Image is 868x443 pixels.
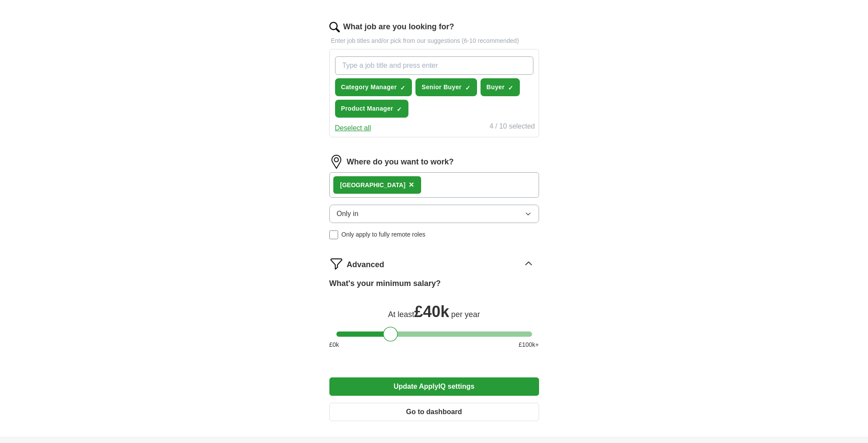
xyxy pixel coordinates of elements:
span: ✓ [400,84,405,91]
span: Product Manager [341,104,394,113]
span: ✓ [465,84,470,91]
span: Only apply to fully remote roles [342,230,425,239]
button: Product Manager✓ [335,100,409,118]
span: Category Manager [341,83,397,92]
img: search.png [329,22,340,32]
label: What's your minimum salary? [329,278,441,290]
span: £ 40k [414,303,449,321]
span: Senior Buyer [422,83,461,92]
button: Buyer✓ [481,78,520,96]
button: Go to dashboard [329,403,539,421]
div: [GEOGRAPHIC_DATA] [340,181,406,190]
button: Only in [329,205,539,223]
img: location.png [329,155,343,169]
button: × [409,178,414,192]
button: Senior Buyer✓ [415,78,477,96]
label: What job are you looking for? [343,21,454,33]
span: £ 0 k [329,340,339,349]
span: Only in [337,209,359,219]
span: × [409,180,414,189]
input: Only apply to fully remote roles [329,230,338,239]
span: Buyer [487,83,505,92]
span: £ 100 k+ [519,340,539,349]
button: Category Manager✓ [335,78,412,96]
span: per year [451,310,480,319]
label: Where do you want to work? [347,156,454,168]
span: At least [388,310,414,319]
div: 4 / 10 selected [489,121,535,133]
button: Deselect all [335,123,371,133]
img: filter [329,257,343,271]
p: Enter job titles and/or pick from our suggestions (6-10 recommended) [329,36,539,45]
span: ✓ [508,84,513,91]
span: ✓ [397,106,402,113]
span: Advanced [347,259,384,271]
button: Update ApplyIQ settings [329,377,539,396]
input: Type a job title and press enter [335,56,533,75]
